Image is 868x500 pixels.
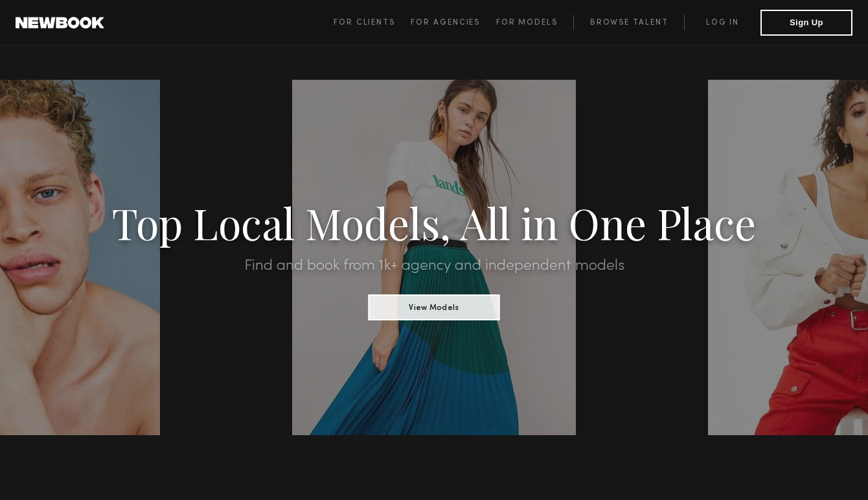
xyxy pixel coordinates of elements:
[496,15,574,30] a: For Models
[496,19,558,27] span: For Models
[411,19,480,27] span: For Agencies
[573,15,684,30] a: Browse Talent
[334,19,395,27] span: For Clients
[65,202,803,243] h1: Top Local Models, All in One Place
[684,15,760,30] a: Log in
[369,299,500,313] a: View Models
[65,258,803,274] h2: Find and book from 1k+ agency and independent models
[411,15,496,30] a: For Agencies
[760,10,852,36] button: Sign Up
[369,294,500,320] button: View Models
[334,15,411,30] a: For Clients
